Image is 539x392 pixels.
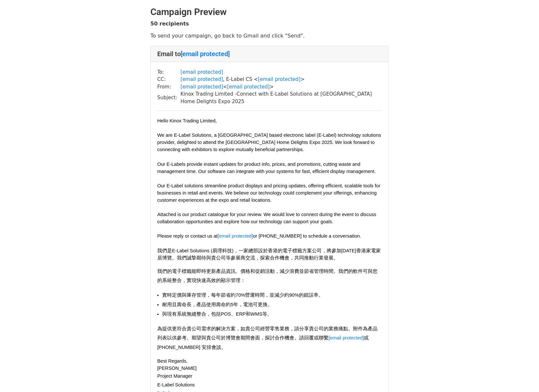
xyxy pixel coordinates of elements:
span: Please reply or contact us at or [PHONE_NUMBER] to schedule a conversation. [157,233,361,239]
span: 與現有系統無縫整合，包括POS、ERP和WMS等。 [162,311,272,317]
span: E-Label Solutions [157,382,195,387]
span: Best Regards, [157,358,188,364]
td: Kinox Trading Limited -Connect with E-Label Solutions at [GEOGRAPHIC_DATA] Home Delights Expo 2025 [180,90,382,105]
span: Hello Kinox Trading Limited, [157,118,217,123]
span: We are E-Label Solutions, a [GEOGRAPHIC_DATA] based electronic label (E-Label) technology solutio... [157,133,381,152]
span: [PERSON_NAME] [157,366,197,371]
td: CC: [157,76,180,83]
a: [email protected] [329,335,364,340]
a: [email protected] [258,76,300,82]
a: [email protected] [180,69,223,75]
a: [email protected] [218,233,253,239]
span: Our E-Label solutions streamline product displays and pricing updates, offering efficient, scalab... [157,183,380,203]
td: To: [157,69,180,76]
td: , E-Label CS < > [180,76,382,83]
a: [email protected] [181,50,230,58]
h4: Email to [157,50,382,58]
a: [email protected] [180,84,223,90]
span: 我們的電子標籤能即時更新產品資訊、價格和促銷活動， 減少浪費並節省管理時間。我們的軟件可與您的系統整合， 實現快速高效的顯示管理： [157,269,377,283]
p: To send your campaign, go back to Gmail and click "Send". [150,32,389,39]
span: 耐用且壽命長，產品使用壽命約5年，電池可更換。 [162,302,272,307]
strong: 50 recipients [150,21,189,27]
td: < > [180,83,382,91]
span: Attached is our product catalogue for your review. We would love to connect during the event to d... [157,212,376,224]
span: Project Manager [157,373,192,379]
span: 我們是E-Label Solutions (易理科技)，一家總部設於香港的電子標籤方案公司， 將參加[DATE]香港家電家居博覽。我們誠摯期待與貴公司等參展商交流， 探索合作機會，共同推動行業發展。 [157,248,381,260]
span: 實時定價與庫存管理，每年節省約70%營運時間，並減少約90% 的錯誤率。 [162,292,323,298]
span: 為提供更符合貴公司需求的解決方案，如貴公司經營零售業務， 請分享貴公司的業務痛點。附件為產品列表以供參考。 期望與貴公司於博覽會期間會面，探討合作機會。請回覆或聯繫 或 [PHONE_NUMBE... [157,326,377,350]
h2: Campaign Preview [150,7,389,18]
span: Our E-Labels provide instant updates for product info, prices, and promotions, cutting waste and ... [157,162,376,174]
a: [email protected] [180,76,223,82]
td: From: [157,83,180,91]
a: [email protected] [227,84,269,90]
td: Subject: [157,90,180,105]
